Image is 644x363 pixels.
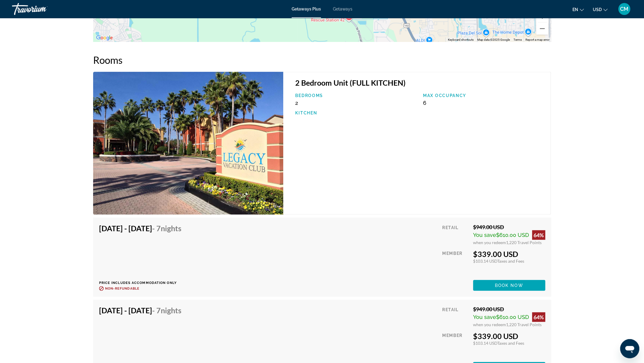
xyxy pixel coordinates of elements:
p: Kitchen [295,110,417,115]
span: You save [473,232,496,238]
span: - 7 [152,305,181,314]
a: Getaways Plus [292,7,321,11]
span: $610.00 USD [496,232,529,238]
span: You save [473,314,496,320]
span: $610.00 USD [496,314,529,320]
div: $949.00 USD [473,223,545,230]
p: Bedrooms [295,93,417,98]
span: 1,220 Travel Points [506,322,542,327]
button: Book now [473,280,545,291]
span: 6 [423,99,426,106]
button: Change currency [593,5,607,14]
span: Map data ©2025 Google [477,38,510,41]
span: Nights [161,223,181,232]
a: Report a map error [525,38,549,41]
button: Keyboard shortcuts [448,37,474,42]
a: Travorium [12,1,72,17]
button: Change language [572,5,584,14]
div: $103.14 USD [473,258,545,263]
div: $339.00 USD [473,331,545,340]
div: Retail [442,223,468,245]
div: 64% [532,312,545,322]
h3: 2 Bedroom Unit (FULL KITCHEN) [295,78,545,87]
div: Member [442,249,468,275]
span: Taxes and Fees [497,258,524,263]
span: CM [620,6,628,12]
a: Getaways [333,7,352,11]
span: Book now [495,283,523,288]
h2: Rooms [93,54,551,66]
span: Nights [161,305,181,314]
span: when you redeem [473,240,506,245]
h4: [DATE] - [DATE] [99,223,181,232]
button: User Menu [616,3,632,15]
div: 64% [532,230,545,240]
div: Member [442,331,468,357]
span: Non-refundable [105,286,140,290]
div: $103.14 USD [473,340,545,345]
h4: [DATE] - [DATE] [99,305,181,314]
div: $949.00 USD [473,305,545,312]
div: $339.00 USD [473,249,545,258]
span: Taxes and Fees [497,340,524,345]
span: 2 [295,99,298,106]
span: 1,220 Travel Points [506,240,542,245]
span: when you redeem [473,322,506,327]
img: ii_orw1.jpg [93,72,284,214]
p: Price includes accommodation only [99,281,186,285]
span: - 7 [152,223,181,232]
iframe: Button to launch messaging window [620,339,639,358]
button: Zoom out [536,22,548,34]
span: en [572,7,578,12]
div: Retail [442,305,468,327]
p: Max Occupancy [423,93,545,98]
a: Terms (opens in new tab) [513,38,522,41]
img: Google [95,34,114,42]
a: Open this area in Google Maps (opens a new window) [95,34,114,42]
span: USD [593,7,602,12]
